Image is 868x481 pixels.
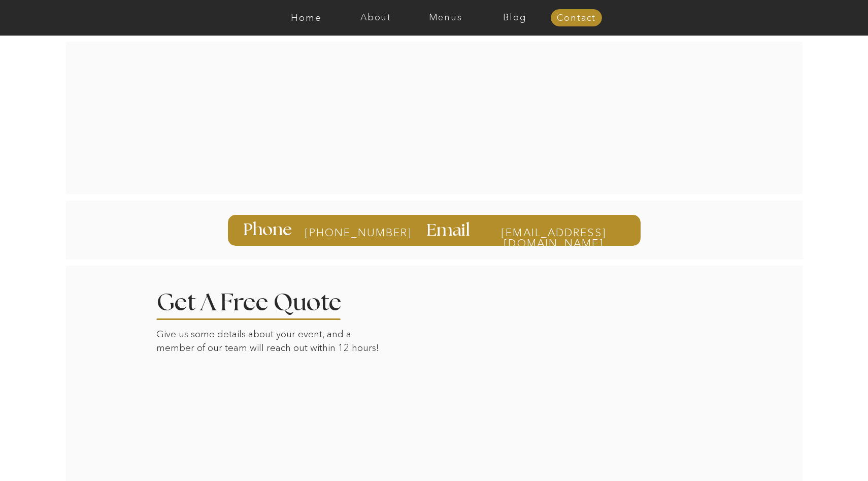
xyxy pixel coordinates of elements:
[341,13,411,23] a: About
[411,13,480,23] a: Menus
[551,13,602,23] a: Contact
[156,291,373,310] h2: Get A Free Quote
[426,222,473,238] h3: Email
[243,221,294,239] h3: Phone
[481,227,626,237] a: [EMAIL_ADDRESS][DOMAIN_NAME]
[156,328,386,358] p: Give us some details about your event, and a member of our team will reach out within 12 hours!
[480,13,550,23] a: Blog
[272,13,341,23] a: Home
[305,227,385,238] a: [PHONE_NUMBER]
